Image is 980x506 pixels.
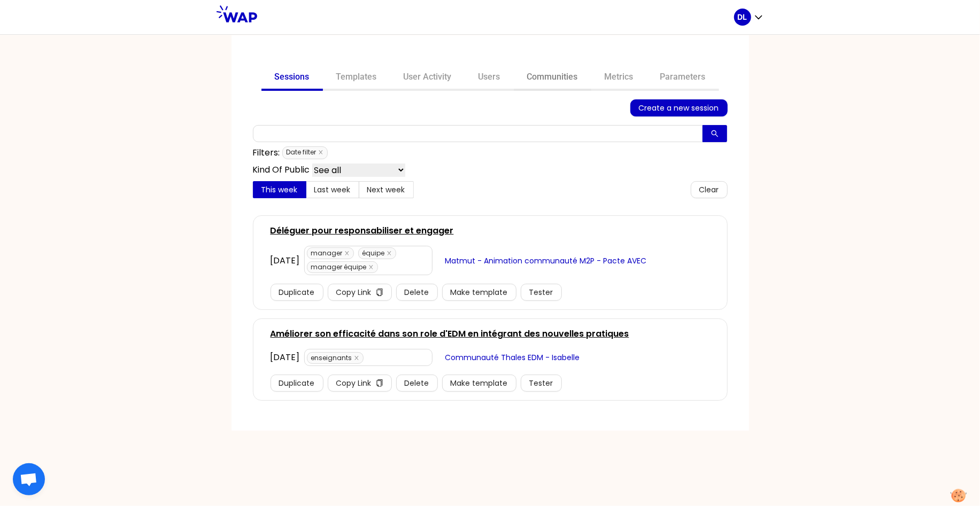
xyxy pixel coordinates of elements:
button: Tester [521,284,562,301]
span: Matmut - Animation communauté M2P - Pacte AVEC [445,255,647,267]
span: manager [307,247,354,259]
a: User Activity [390,65,465,91]
span: Delete [405,377,429,389]
span: Make template [451,377,508,389]
a: Parameters [647,65,719,91]
span: close [368,264,374,270]
button: Duplicate [271,284,323,301]
span: close [344,251,350,256]
button: Clear [691,181,728,198]
span: équipe [358,247,396,259]
a: Communities [514,65,591,91]
span: Duplicate [279,377,315,389]
div: [DATE] [271,254,300,267]
span: Duplicate [279,286,315,298]
span: Tester [529,286,553,298]
span: enseignants [307,352,364,364]
p: Kind Of Public [253,164,310,177]
button: Make template [442,375,516,392]
div: [DATE] [271,351,300,364]
button: Tester [521,375,562,392]
button: DL [734,9,764,26]
span: Make template [451,286,508,298]
span: Last week [314,184,351,195]
button: Copy Linkcopy [328,284,392,301]
button: Duplicate [271,375,323,392]
span: search [711,130,719,138]
span: This week [261,184,298,195]
span: Tester [529,377,553,389]
button: Delete [396,375,438,392]
span: Delete [405,286,429,298]
button: Copy Linkcopy [328,375,392,392]
span: close [354,355,359,361]
a: Users [465,65,514,91]
button: Delete [396,284,438,301]
span: manager équipe [307,261,378,273]
span: Next week [367,184,405,195]
span: Clear [699,184,719,196]
span: copy [376,379,383,388]
a: Metrics [591,65,647,91]
a: Améliorer son efficacité dans son role d'EDM en intégrant des nouvelles pratiques [271,328,629,340]
span: Copy Link [336,377,372,389]
a: Templates [323,65,390,91]
span: Create a new session [639,102,719,114]
button: search [703,125,727,142]
a: Déléguer pour responsabiliser et engager [271,224,454,237]
span: Date filter [282,146,328,159]
button: Matmut - Animation communauté M2P - Pacte AVEC [437,252,655,269]
span: copy [376,289,383,297]
span: close [318,150,323,155]
button: Create a new session [630,99,728,116]
p: DL [738,12,747,22]
a: Sessions [261,65,323,91]
span: close [387,251,392,256]
span: Communauté Thales EDM - Isabelle [445,352,580,363]
button: Make template [442,284,516,301]
button: Communauté Thales EDM - Isabelle [437,349,589,366]
div: Ouvrir le chat [13,463,45,495]
p: Filters: [253,146,280,159]
span: Copy Link [336,286,372,298]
